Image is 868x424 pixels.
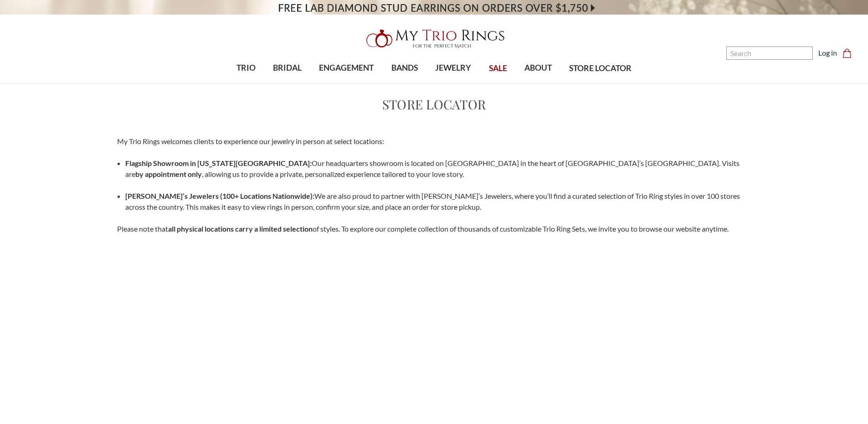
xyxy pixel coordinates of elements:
[569,62,632,74] span: STORE LOCATOR
[516,53,560,83] a: ABOUT
[524,62,552,74] span: ABOUT
[426,53,480,83] a: JEWELRY
[480,54,515,83] a: SALE
[228,53,264,83] a: TRIO
[125,191,751,212] p: We are also proud to partner with [PERSON_NAME]’s Jewelers, where you’ll find a curated selection...
[842,49,852,58] svg: cart.cart_preview
[252,24,616,53] a: My Trio Rings
[241,83,251,84] button: submenu toggle
[726,47,813,60] input: Search
[400,83,409,84] button: submenu toggle
[125,159,312,167] strong: Flagship Showroom in [US_STATE][GEOGRAPHIC_DATA]:
[361,24,507,53] img: My Trio Rings
[135,170,202,178] strong: by appointment only
[391,62,418,74] span: BANDS
[125,191,314,200] strong: [PERSON_NAME]’s Jewelers (100+ Locations Nationwide):
[489,62,507,74] span: SALE
[818,47,837,58] a: Log in
[560,54,640,83] a: STORE LOCATOR
[435,62,471,74] span: JEWELRY
[383,53,426,83] a: BANDS
[449,83,458,84] button: submenu toggle
[842,47,857,58] a: Cart with 0 items
[236,62,256,74] span: TRIO
[117,223,751,234] p: Please note that of styles. To explore our complete collection of thousands of customizable Trio ...
[283,83,292,84] button: submenu toggle
[310,53,382,83] a: ENGAGEMENT
[534,83,543,84] button: submenu toggle
[112,95,757,114] h1: Store Locator
[264,53,310,83] a: BRIDAL
[168,224,313,233] strong: all physical locations carry a limited selection
[342,83,351,84] button: submenu toggle
[319,62,374,74] span: ENGAGEMENT
[125,158,751,180] p: Our headquarters showroom is located on [GEOGRAPHIC_DATA] in the heart of [GEOGRAPHIC_DATA]’s [GE...
[117,136,751,147] p: My Trio Rings welcomes clients to experience our jewelry in person at select locations:
[273,62,302,74] span: BRIDAL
